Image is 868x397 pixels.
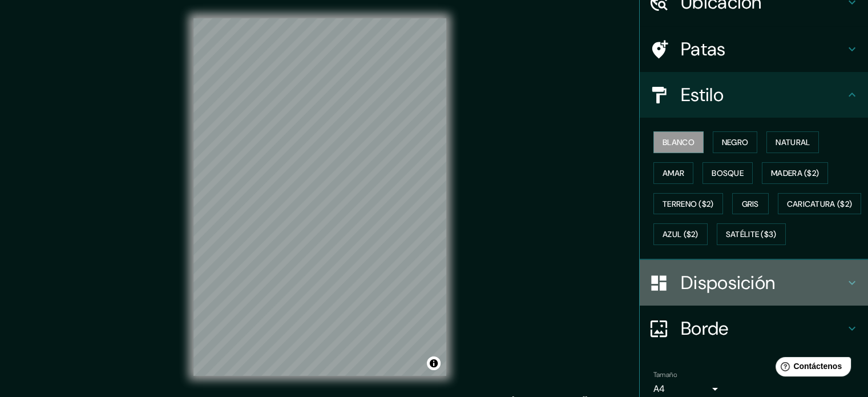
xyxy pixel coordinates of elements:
font: Natural [776,137,810,147]
button: Natural [766,131,819,153]
font: Satélite ($3) [726,230,777,240]
font: Estilo [681,83,724,107]
div: Patas [640,26,868,72]
button: Activar o desactivar atribución [427,356,441,370]
font: Caricatura ($2) [787,199,853,209]
div: Estilo [640,72,868,118]
button: Bosque [703,162,753,184]
button: Gris [732,193,769,215]
div: Disposición [640,260,868,306]
button: Blanco [653,131,704,153]
button: Satélite ($3) [717,223,786,245]
button: Terreno ($2) [653,193,723,215]
font: Patas [681,37,726,61]
button: Amar [653,162,693,184]
font: Negro [722,137,749,147]
button: Madera ($2) [762,162,828,184]
div: Borde [640,306,868,351]
font: Tamaño [653,370,677,379]
font: Azul ($2) [663,230,699,240]
button: Negro [713,131,758,153]
font: A4 [653,383,665,395]
font: Borde [681,316,729,340]
font: Terreno ($2) [663,199,714,209]
font: Blanco [663,137,695,147]
button: Azul ($2) [653,223,708,245]
button: Caricatura ($2) [778,193,862,215]
iframe: Lanzador de widgets de ayuda [766,352,855,384]
font: Amar [663,168,684,178]
font: Bosque [712,168,744,178]
font: Disposición [681,271,775,295]
font: Madera ($2) [771,168,819,178]
canvas: Mapa [193,18,446,376]
font: Gris [742,199,759,209]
